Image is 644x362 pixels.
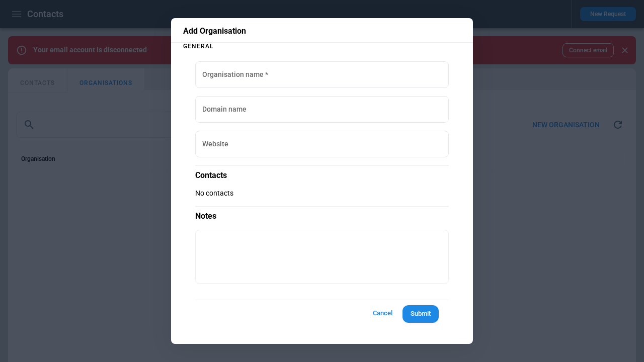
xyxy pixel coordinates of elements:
p: Contacts [195,165,449,181]
p: General [183,43,461,49]
button: Submit [403,305,439,323]
p: No contacts [195,189,449,198]
p: Notes [195,206,449,222]
button: Cancel [366,304,398,323]
p: Add Organisation [183,26,461,36]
